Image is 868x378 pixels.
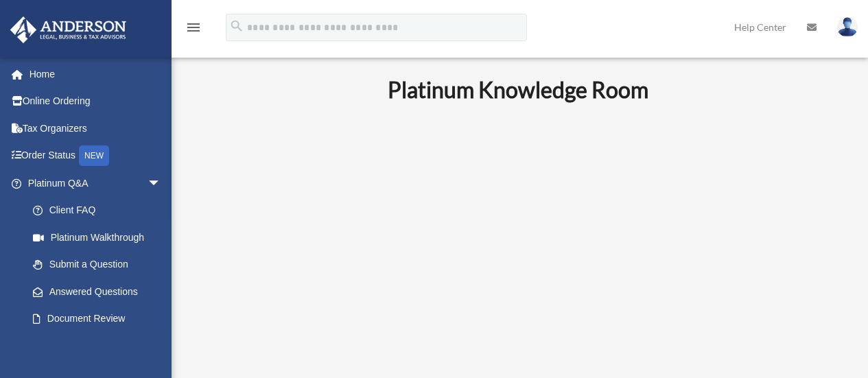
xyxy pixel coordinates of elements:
i: search [229,19,244,34]
a: Document Review [19,305,182,333]
a: Home [10,60,182,88]
div: NEW [79,145,109,166]
b: Platinum Knowledge Room [388,76,648,103]
a: Platinum Q&Aarrow_drop_down [10,169,182,197]
img: Anderson Advisors Platinum Portal [6,16,130,43]
a: Tax Organizers [10,115,182,142]
a: Order StatusNEW [10,142,182,170]
iframe: 231110_Toby_KnowledgeRoom [312,121,724,353]
a: Client FAQ [19,197,182,224]
a: Online Ordering [10,88,182,115]
span: arrow_drop_down [148,169,175,198]
a: Platinum Walkthrough [19,224,182,251]
img: User Pic [837,17,858,37]
i: menu [185,19,202,36]
a: Answered Questions [19,278,182,305]
a: Submit a Question [19,251,182,279]
a: menu [185,24,202,36]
